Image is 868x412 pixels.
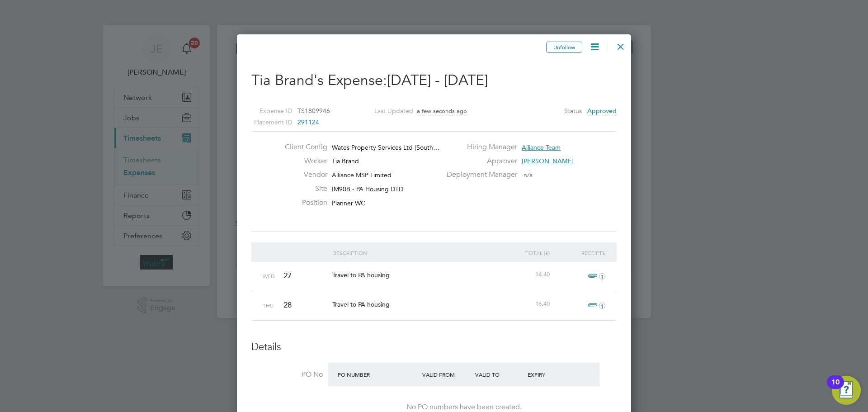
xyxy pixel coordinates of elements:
label: PO No [251,370,323,379]
div: Valid From [420,366,473,383]
label: Site [278,184,327,194]
label: Deployment Manager [441,170,517,180]
label: Last Updated [361,105,413,117]
div: Valid To [473,366,526,383]
label: Vendor [278,170,327,180]
span: Alliance MSP Limited [332,171,392,179]
span: Tia Brand [332,157,359,165]
button: Open Resource Center, 10 new notifications [832,376,861,405]
div: 10 [831,382,840,394]
span: Approved [587,107,617,115]
span: 16.40 [535,270,550,278]
span: Wed [263,272,275,279]
label: Worker [278,156,327,166]
span: [PERSON_NAME] [522,157,574,165]
label: Status [564,105,582,117]
span: [DATE] - [DATE] [387,71,488,89]
span: 28 [283,300,292,310]
span: Travel to PA housing [332,300,390,308]
h3: Details [251,341,617,354]
label: Placement ID [240,117,292,128]
h2: Tia Brand's Expense: [251,71,617,90]
span: 27 [283,271,292,280]
div: Expiry [525,366,578,383]
span: n/a [524,171,533,179]
label: Hiring Manager [441,142,517,152]
i: 1 [599,273,605,279]
span: 16.40 [535,300,550,308]
label: Expense ID [240,105,292,117]
span: Thu [263,302,274,309]
button: Unfollow [546,42,582,53]
span: Alliance Team [522,143,561,152]
div: Description [330,242,497,263]
div: Total (£) [496,242,552,263]
span: a few seconds ago [417,107,467,115]
label: Client Config [278,142,327,152]
i: 1 [599,303,605,309]
div: Receipts [552,242,608,263]
span: Wates Property Services Ltd (South… [332,143,439,152]
label: Approver [441,156,517,166]
div: PO Number [335,366,420,383]
label: Position [278,198,327,208]
span: Travel to PA housing [332,271,390,279]
span: IM90B - PA Housing DTD [332,185,403,193]
span: TS1809946 [297,107,330,115]
span: Planner WC [332,199,365,207]
div: No PO numbers have been created. [337,403,590,412]
span: 291124 [297,118,319,126]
